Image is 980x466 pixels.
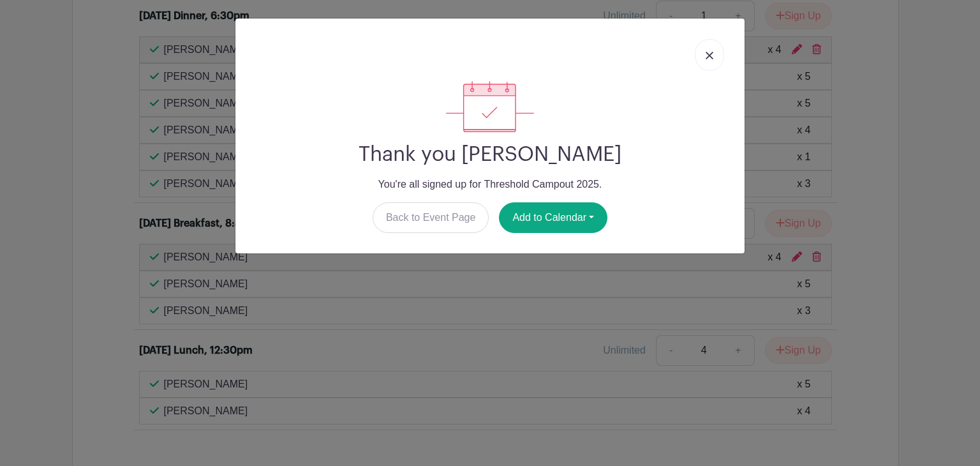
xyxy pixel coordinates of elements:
[446,81,534,132] img: signup_complete-c468d5dda3e2740ee63a24cb0ba0d3ce5d8a4ecd24259e683200fb1569d990c8.svg
[246,177,734,192] p: You're all signed up for Threshold Campout 2025.
[246,142,734,167] h2: Thank you [PERSON_NAME]
[706,52,713,59] img: close_button-5f87c8562297e5c2d7936805f587ecaba9071eb48480494691a3f1689db116b3.svg
[373,202,489,233] a: Back to Event Page
[499,202,607,233] button: Add to Calendar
